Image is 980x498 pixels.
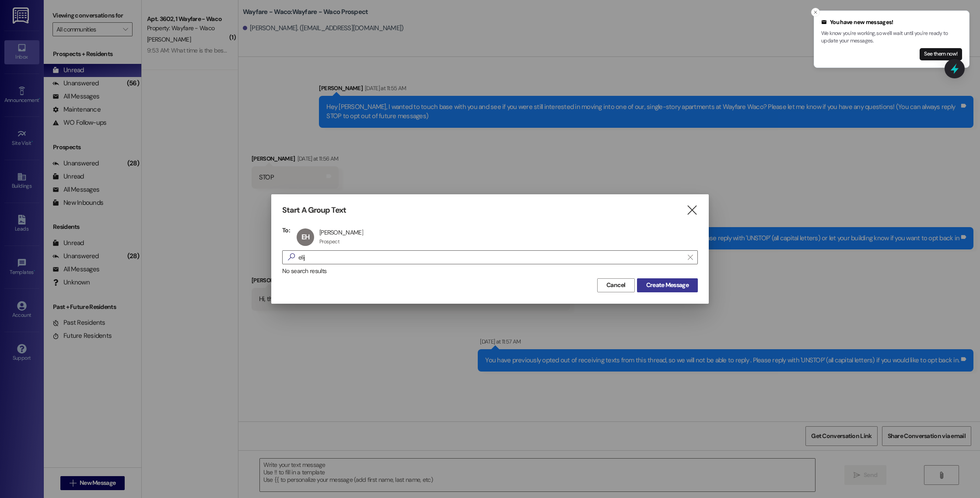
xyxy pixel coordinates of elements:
i:  [686,206,698,215]
button: Create Message [637,278,698,292]
i:  [284,253,298,262]
button: Close toast [811,8,820,17]
div: No search results [282,267,698,276]
span: Create Message [646,281,689,290]
button: Clear text [683,251,697,264]
h3: To: [282,226,290,234]
div: You have new messages! [821,18,962,27]
span: EH [301,232,309,242]
input: Search for any contact or apartment [298,251,683,263]
div: [PERSON_NAME] [319,228,363,236]
i:  [688,254,693,261]
button: Cancel [597,278,635,292]
div: Prospect [319,238,339,245]
h3: Start A Group Text [282,205,346,215]
p: We know you're working, so we'll wait until you're ready to update your messages. [821,30,962,45]
button: See them now! [920,48,962,60]
span: Cancel [606,281,626,290]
